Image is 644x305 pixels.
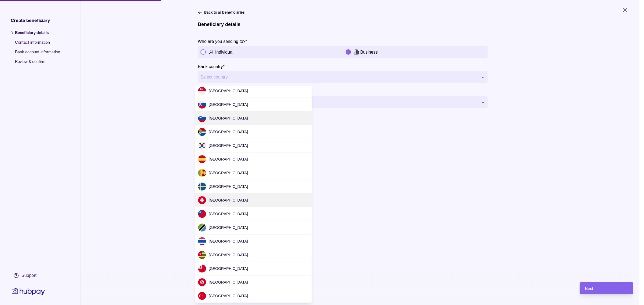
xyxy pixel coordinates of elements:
img: tr [198,292,206,300]
span: [GEOGRAPHIC_DATA] [209,225,248,230]
span: [GEOGRAPHIC_DATA] [209,280,248,284]
img: se [198,183,206,191]
img: sk [198,101,206,109]
img: sg [198,87,206,95]
span: [GEOGRAPHIC_DATA] [209,239,248,243]
img: tw [198,210,206,218]
span: [GEOGRAPHIC_DATA] [209,102,248,107]
span: [GEOGRAPHIC_DATA] [209,212,248,216]
img: kr [198,142,206,150]
img: tz [198,224,206,232]
span: [GEOGRAPHIC_DATA] [209,198,248,202]
span: [GEOGRAPHIC_DATA] [209,266,248,271]
img: tg [198,251,206,259]
img: tn [198,278,206,286]
span: [GEOGRAPHIC_DATA] [209,89,248,93]
img: ch [198,196,206,204]
span: [GEOGRAPHIC_DATA] [209,130,248,134]
span: [GEOGRAPHIC_DATA] [209,294,248,298]
span: [GEOGRAPHIC_DATA] [209,171,248,175]
span: [GEOGRAPHIC_DATA] [209,157,248,161]
img: th [198,237,206,245]
span: [GEOGRAPHIC_DATA] [209,184,248,189]
span: Next [585,287,593,291]
span: [GEOGRAPHIC_DATA] [209,116,248,120]
img: lk [198,169,206,177]
img: za [198,128,206,136]
img: to [198,265,206,273]
span: [GEOGRAPHIC_DATA] [209,253,248,257]
img: si [198,114,206,122]
img: es [198,155,206,163]
span: [GEOGRAPHIC_DATA] [209,143,248,148]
